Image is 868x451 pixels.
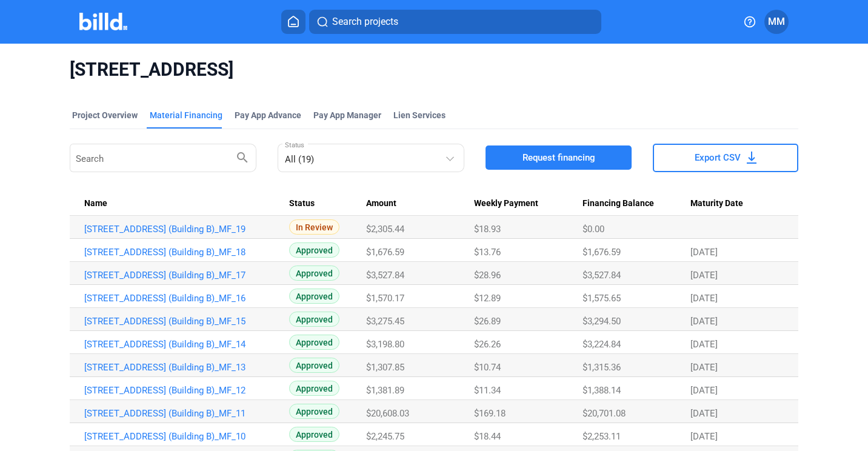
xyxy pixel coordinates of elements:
span: [DATE] [690,247,718,258]
span: $11.34 [474,385,501,396]
span: $169.18 [474,408,506,419]
a: [STREET_ADDRESS] (Building B)_MF_14 [84,339,279,350]
span: $1,676.59 [366,247,404,258]
span: $1,381.89 [366,385,404,396]
span: Approved [289,404,339,419]
span: Pay App Manager [313,109,381,121]
span: [DATE] [690,270,718,281]
span: Approved [289,242,339,258]
span: Maturity Date [690,198,743,209]
span: Approved [289,358,339,373]
span: Approved [289,427,339,442]
span: Amount [366,198,396,209]
span: Search projects [332,15,398,29]
mat-icon: search [235,150,250,164]
span: [DATE] [690,431,718,442]
span: Export CSV [695,152,741,164]
span: $2,305.44 [366,224,404,235]
div: Lien Services [393,109,446,121]
span: [DATE] [690,293,718,304]
span: [STREET_ADDRESS] [70,58,799,81]
span: MM [768,15,785,29]
mat-select-trigger: All (19) [285,154,314,165]
div: Pay App Advance [235,109,301,121]
span: [DATE] [690,362,718,373]
span: $26.26 [474,339,501,350]
span: $20,608.03 [366,408,409,419]
a: [STREET_ADDRESS] (Building B)_MF_19 [84,224,279,235]
span: Approved [289,312,339,327]
a: [STREET_ADDRESS] (Building B)_MF_12 [84,385,279,396]
span: Request financing [522,152,595,164]
div: Project Overview [72,109,138,121]
span: [DATE] [690,316,718,327]
a: [STREET_ADDRESS] (Building B)_MF_16 [84,293,279,304]
span: Weekly Payment [474,198,538,209]
span: Status [289,198,315,209]
span: $3,527.84 [366,270,404,281]
a: [STREET_ADDRESS] (Building B)_MF_10 [84,431,279,442]
span: [DATE] [690,339,718,350]
span: $26.89 [474,316,501,327]
span: Approved [289,381,339,396]
span: $1,315.36 [583,362,621,373]
span: $1,676.59 [583,247,621,258]
a: [STREET_ADDRESS] (Building B)_MF_11 [84,408,279,419]
span: Approved [289,266,339,281]
span: $12.89 [474,293,501,304]
span: Approved [289,335,339,350]
span: $0.00 [583,224,604,235]
span: $2,253.11 [583,431,621,442]
span: $28.96 [474,270,501,281]
span: Financing Balance [583,198,654,209]
span: Approved [289,289,339,304]
span: $1,307.85 [366,362,404,373]
span: $13.76 [474,247,501,258]
span: [DATE] [690,408,718,419]
span: $1,570.17 [366,293,404,304]
a: [STREET_ADDRESS] (Building B)_MF_17 [84,270,279,281]
span: $18.44 [474,431,501,442]
img: Billd Company Logo [79,13,127,30]
span: $3,224.84 [583,339,621,350]
span: $1,575.65 [583,293,621,304]
div: Material Financing [150,109,222,121]
a: [STREET_ADDRESS] (Building B)_MF_18 [84,247,279,258]
span: Name [84,198,107,209]
span: $20,701.08 [583,408,626,419]
span: $3,275.45 [366,316,404,327]
span: $2,245.75 [366,431,404,442]
span: $18.93 [474,224,501,235]
a: [STREET_ADDRESS] (Building B)_MF_13 [84,362,279,373]
a: [STREET_ADDRESS] (Building B)_MF_15 [84,316,279,327]
span: In Review [289,219,339,235]
span: [DATE] [690,385,718,396]
span: $3,294.50 [583,316,621,327]
span: $3,527.84 [583,270,621,281]
span: $1,388.14 [583,385,621,396]
span: $3,198.80 [366,339,404,350]
span: $10.74 [474,362,501,373]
